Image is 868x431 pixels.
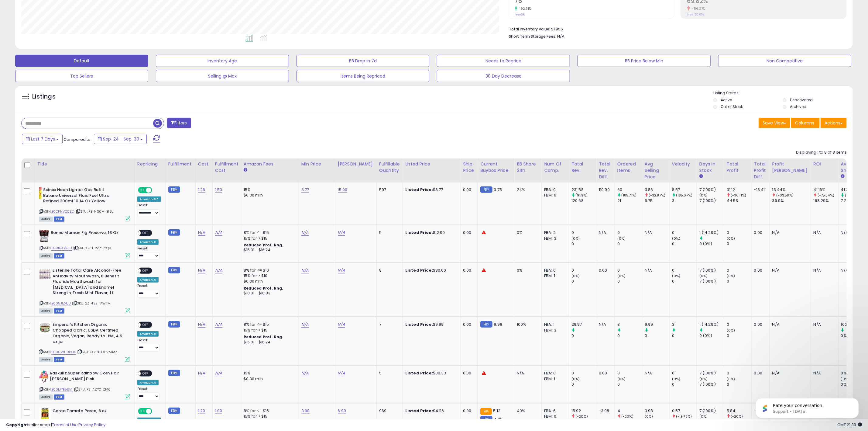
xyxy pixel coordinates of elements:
div: 21 [617,198,642,203]
div: 0 [727,230,751,235]
span: OFF [141,268,150,273]
small: FBM [168,229,180,236]
div: 15% [244,187,294,193]
div: Min Price [301,161,333,167]
div: 5 [379,370,398,376]
div: 0.00 [463,322,473,327]
button: Selling @ Max [156,70,289,82]
div: 0% [517,268,537,273]
img: 31MwEd6RLCL._SL40_.jpg [39,187,42,199]
a: N/A [215,267,222,273]
div: N/A [645,268,665,273]
label: Deactivated [790,97,813,103]
div: $30.33 [405,370,456,376]
div: $3.77 [405,187,456,193]
div: 7.29% [841,198,866,203]
div: 9.99 [645,322,669,327]
div: 0 [727,322,751,327]
div: 0.00 [599,268,610,273]
iframe: Intercom notifications message [746,385,868,428]
a: N/A [301,370,309,376]
span: FBM [54,253,65,259]
div: ASIN: [39,187,130,221]
a: B000WH08O4 [51,349,76,355]
div: 0 [645,333,669,339]
label: Out of Stock [721,104,743,109]
div: 31.12 [727,187,751,193]
img: 41zWbnf5cSL._SL40_.jpg [39,322,51,334]
b: Emperor's Kitchen Organic Chopped Garlic, USDA Certified Organic, Vegan, Ready to Use, 4.5 oz jar [53,322,126,346]
div: ROI [814,161,836,167]
div: 0 [617,279,642,284]
span: Columns [795,120,814,126]
div: 0 [571,333,596,339]
a: Privacy Policy [79,422,105,428]
p: Message from Support, sent 5w ago [26,23,105,29]
a: N/A [198,322,205,328]
b: Total Inventory Value: [509,26,550,32]
div: N/A [645,230,665,235]
a: N/A [198,267,205,273]
small: (0%) [727,236,735,241]
small: (0%) [699,273,708,278]
div: Ship Price [463,161,475,174]
a: N/A [215,370,222,376]
div: 0.00 [754,370,765,376]
small: (-63.58%) [776,193,794,198]
div: 5.75 [645,198,669,203]
div: ASIN: [39,230,130,258]
div: N/A [814,268,834,273]
div: FBA: 0 [544,268,564,273]
span: Rate your conversation [26,18,76,23]
li: $1,956 [509,25,842,32]
div: N/A [772,230,806,235]
div: 29.97 [571,322,596,327]
b: Listerine Total Care Alcohol-Free Anticavity Mouthwash, 6 Benefit Fluoride Mouthwash for [MEDICAL... [53,268,126,297]
div: 0 [617,241,642,247]
button: Actions [821,118,847,128]
div: 0 [672,333,697,339]
img: 51aYZaOptLL._SL40_.jpg [39,370,48,383]
div: 0 [672,241,697,247]
a: 6.99 [338,408,346,414]
div: FBA: 0 [544,187,564,193]
div: Total Rev. Diff. [599,161,612,180]
button: Filters [167,118,191,128]
span: FBM [54,357,65,362]
small: (466.94%) [845,193,863,198]
div: 7 (100%) [699,268,724,273]
small: (0%) [672,273,681,278]
div: 0 [672,230,697,235]
button: Top Sellers [15,70,148,82]
b: Listed Price: [405,230,433,235]
div: 7 (100%) [699,198,724,203]
div: N/A [772,370,806,376]
div: Total Profit [727,161,749,174]
button: Non Competitive [718,55,851,67]
div: 0 [571,268,596,273]
span: | SKU: RB-NS0M-BI8J [75,209,113,214]
button: Sep-24 - Sep-30 [94,134,147,144]
div: $0.30 min [244,279,294,284]
a: N/A [198,370,205,376]
div: 0 [571,370,596,376]
a: B00IJYE58M [51,387,73,392]
small: (0%) [617,273,626,278]
button: Inventory Age [156,55,289,67]
div: 8.57 [672,187,697,193]
small: (-75.54%) [818,193,834,198]
div: N/A [599,230,610,235]
div: Days In Stock [699,161,722,174]
div: Avg Selling Price [645,161,667,180]
div: 15% for > $10 [244,273,294,279]
div: Preset: [137,338,161,352]
button: Default [15,55,148,67]
div: ASIN: [39,370,130,399]
div: 7 (100%) [699,279,724,284]
div: [PERSON_NAME] [338,161,374,167]
div: 110.90 [599,187,610,193]
a: N/A [338,230,345,236]
div: Amazon AI * [137,196,161,202]
p: Listing States: [713,90,853,96]
div: Num of Comp. [544,161,566,174]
